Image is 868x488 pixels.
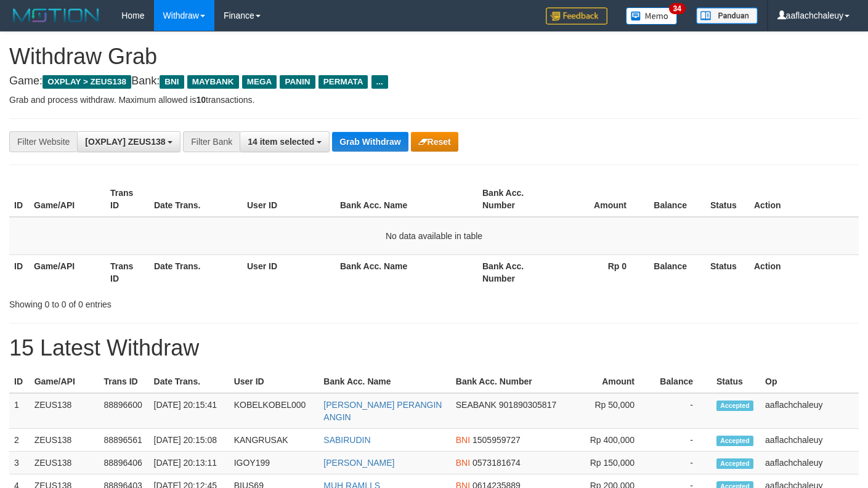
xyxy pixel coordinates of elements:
button: Grab Withdraw [332,132,408,152]
th: ID [9,370,30,393]
th: Bank Acc. Number [477,254,554,290]
th: Status [705,182,749,217]
span: Accepted [716,458,753,469]
span: OXPLAY > ZEUS138 [43,75,131,89]
img: MOTION_logo.png [9,6,103,25]
span: 14 item selected [248,137,314,147]
td: - [653,393,712,429]
th: User ID [242,254,335,290]
td: - [653,452,712,474]
th: Date Trans. [149,370,229,393]
span: Copy 901890305817 to clipboard [499,400,556,410]
td: KANGRUSAK [229,429,319,452]
img: panduan.png [696,7,758,24]
td: Rp 50,000 [569,393,653,429]
th: Rp 0 [554,254,645,290]
td: 3 [9,452,30,474]
td: [DATE] 20:15:08 [149,429,229,452]
div: Showing 0 to 0 of 0 entries [9,293,352,311]
td: aaflachchaleuy [760,429,859,452]
a: [PERSON_NAME] PERANGIN ANGIN [323,400,442,422]
th: Date Trans. [149,254,242,290]
a: SABIRUDIN [323,435,370,445]
div: Filter Website [9,131,77,152]
img: Feedback.jpg [546,7,607,25]
td: aaflachchaleuy [760,393,859,429]
td: ZEUS138 [30,452,99,474]
td: 88896600 [99,393,148,429]
th: Bank Acc. Number [451,370,569,393]
td: 88896561 [99,429,148,452]
th: Amount [554,182,645,217]
td: 2 [9,429,30,452]
span: MEGA [242,75,277,89]
td: - [653,429,712,452]
span: 34 [669,3,686,14]
h1: 15 Latest Withdraw [9,336,859,360]
td: aaflachchaleuy [760,452,859,474]
span: BNI [456,458,470,468]
td: IGOY199 [229,452,319,474]
th: ID [9,182,29,217]
th: Balance [645,182,705,217]
td: No data available in table [9,217,859,255]
th: Status [705,254,749,290]
th: Bank Acc. Name [335,182,477,217]
td: ZEUS138 [30,393,99,429]
th: Game/API [30,370,99,393]
td: [DATE] 20:13:11 [149,452,229,474]
span: [OXPLAY] ZEUS138 [85,137,165,147]
th: Bank Acc. Number [477,182,554,217]
th: User ID [229,370,319,393]
th: Op [760,370,859,393]
th: Trans ID [99,370,148,393]
button: Reset [411,132,458,152]
button: 14 item selected [240,131,330,152]
th: Action [749,182,859,217]
span: Accepted [716,401,753,411]
th: Bank Acc. Name [318,370,450,393]
td: KOBELKOBEL000 [229,393,319,429]
h1: Withdraw Grab [9,44,859,69]
th: Game/API [29,182,105,217]
span: PERMATA [318,75,368,89]
th: Bank Acc. Name [335,254,477,290]
th: ID [9,254,29,290]
span: ... [371,75,388,89]
p: Grab and process withdraw. Maximum allowed is transactions. [9,94,859,106]
span: BNI [456,435,470,445]
td: ZEUS138 [30,429,99,452]
img: Button%20Memo.svg [626,7,678,25]
span: SEABANK [456,400,497,410]
th: Trans ID [105,182,149,217]
td: 88896406 [99,452,148,474]
th: Amount [569,370,653,393]
h4: Game: Bank: [9,75,859,87]
span: PANIN [280,75,315,89]
td: [DATE] 20:15:41 [149,393,229,429]
a: [PERSON_NAME] [323,458,394,468]
span: Copy 0573181674 to clipboard [473,458,521,468]
div: Filter Bank [183,131,240,152]
span: BNI [160,75,184,89]
th: Game/API [29,254,105,290]
th: User ID [242,182,335,217]
td: Rp 400,000 [569,429,653,452]
span: Copy 1505959727 to clipboard [473,435,521,445]
strong: 10 [196,95,206,105]
td: 1 [9,393,30,429]
th: Action [749,254,859,290]
th: Balance [645,254,705,290]
th: Balance [653,370,712,393]
td: Rp 150,000 [569,452,653,474]
th: Status [712,370,760,393]
span: MAYBANK [187,75,239,89]
th: Date Trans. [149,182,242,217]
th: Trans ID [105,254,149,290]
span: Accepted [716,436,753,446]
button: [OXPLAY] ZEUS138 [77,131,180,152]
